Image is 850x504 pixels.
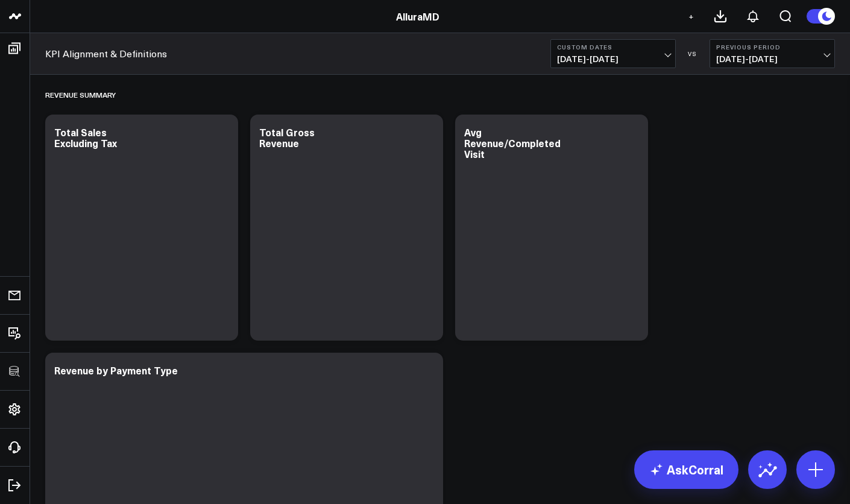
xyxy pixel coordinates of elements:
div: Total Gross Revenue [259,125,315,150]
b: Previous Period [716,43,828,51]
div: Revenue by Payment Type [54,364,178,377]
span: [DATE] - [DATE] [716,54,828,64]
span: [DATE] - [DATE] [557,54,669,64]
a: KPI Alignment & Definitions [45,47,167,60]
button: Custom Dates[DATE]-[DATE] [550,39,676,68]
div: Revenue Summary [45,81,116,109]
div: VS [682,50,704,57]
div: Avg Revenue/Completed Visit [464,125,561,160]
button: + [684,9,698,24]
a: AskCorral [634,450,738,489]
b: Custom Dates [557,43,669,51]
button: Previous Period[DATE]-[DATE] [710,39,835,68]
div: Total Sales Excluding Tax [54,125,117,150]
a: AlluraMD [396,10,439,23]
span: + [688,12,694,20]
